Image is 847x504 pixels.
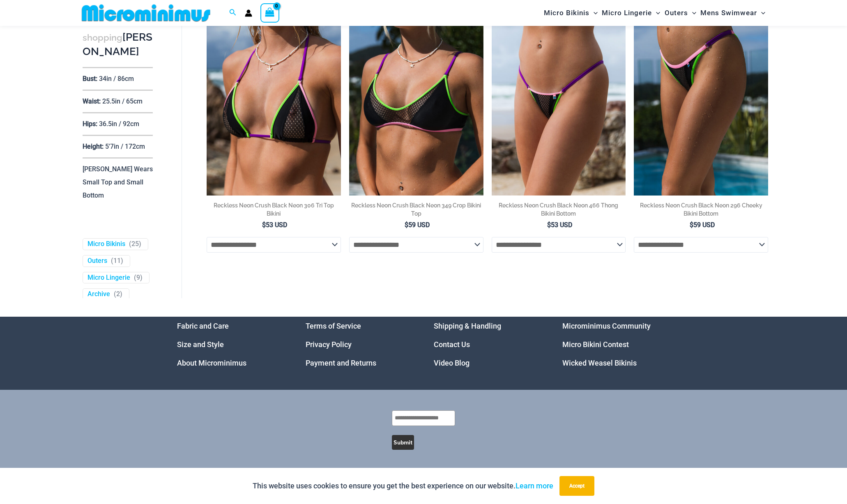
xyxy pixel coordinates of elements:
nav: Menu [177,317,285,372]
a: Microminimus Community [562,322,651,330]
p: 36.5in / 92cm [99,120,139,128]
button: Submit [392,435,414,450]
span: 25 [131,240,139,248]
span: Mens Swimwear [700,2,757,23]
p: Bust: [83,75,97,83]
aside: Footer Widget 2 [306,317,414,372]
bdi: 59 USD [405,221,430,229]
a: Video Blog [434,359,470,367]
h2: Reckless Neon Crush Black Neon 466 Thong Bikini Bottom [492,201,626,218]
p: Height: [83,143,104,150]
a: Shipping & Handling [434,322,501,330]
span: Menu Toggle [589,2,598,23]
span: Menu Toggle [757,2,765,23]
span: Micro Lingerie [602,2,652,23]
a: Reckless Neon Crush Black Neon 466 Thong Bikini Bottom [492,201,626,221]
a: Outers [87,257,107,265]
a: Payment and Returns [306,359,376,367]
a: Fabric and Care [177,322,229,330]
nav: Site Navigation [541,1,769,25]
bdi: 53 USD [262,221,287,229]
span: $ [547,221,551,229]
aside: Footer Widget 1 [177,317,285,372]
a: Contact Us [434,340,470,349]
span: ( ) [129,240,141,249]
nav: Menu [434,317,542,372]
aside: Footer Widget 3 [434,317,542,372]
img: MM SHOP LOGO FLAT [78,4,214,22]
h2: Reckless Neon Crush Black Neon 306 Tri Top Bikini [207,201,341,218]
span: $ [690,221,693,229]
a: Mens SwimwearMenu ToggleMenu Toggle [698,2,767,23]
aside: Footer Widget 4 [562,317,670,372]
a: Privacy Policy [306,340,352,349]
span: shopping [83,32,122,43]
span: ( ) [134,274,143,282]
p: 34in / 86cm [99,75,134,83]
a: About Microminimus [177,359,246,367]
span: $ [405,221,408,229]
a: Reckless Neon Crush Black Neon 349 Crop Bikini Top [349,201,483,221]
a: Micro Lingerie [87,274,130,282]
p: Waist: [83,97,101,105]
a: Micro LingerieMenu ToggleMenu Toggle [600,2,662,23]
p: This website uses cookies to ensure you get the best experience on our website. [253,480,553,492]
p: 25.5in / 65cm [102,97,143,105]
span: 11 [113,257,121,265]
a: Micro BikinisMenu ToggleMenu Toggle [542,2,600,23]
h2: Reckless Neon Crush Black Neon 296 Cheeky Bikini Bottom [634,201,768,218]
span: ( ) [114,290,122,299]
a: Micro Bikini Contest [562,340,629,349]
p: 5'7in / 172cm [105,143,145,150]
span: 9 [136,274,140,281]
h2: Reckless Neon Crush Black Neon 349 Crop Bikini Top [349,201,483,218]
nav: Menu [562,317,670,372]
span: Outers [665,2,688,23]
a: Reckless Neon Crush Black Neon 306 Tri Top Bikini [207,201,341,221]
a: View Shopping Cart, empty [260,3,279,22]
span: Menu Toggle [652,2,660,23]
a: Search icon link [229,8,237,18]
a: Archive [87,290,110,299]
span: $ [262,221,266,229]
a: Terms of Service [306,322,361,330]
a: Account icon link [245,9,252,17]
bdi: 59 USD [690,221,715,229]
span: Menu Toggle [688,2,696,23]
button: Accept [559,476,594,496]
a: Wicked Weasel Bikinis [562,359,637,367]
h3: [PERSON_NAME] [83,30,153,59]
a: Learn more [516,481,553,490]
a: Size and Style [177,340,224,349]
p: [PERSON_NAME] Wears Small Top and Small Bottom [83,165,153,199]
span: 2 [116,290,120,298]
nav: Menu [306,317,414,372]
p: Hips: [83,120,97,128]
a: Reckless Neon Crush Black Neon 296 Cheeky Bikini Bottom [634,201,768,221]
span: ( ) [111,257,123,265]
a: Micro Bikinis [87,240,125,249]
bdi: 53 USD [547,221,572,229]
span: Micro Bikinis [544,2,589,23]
a: OutersMenu ToggleMenu Toggle [663,2,698,23]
